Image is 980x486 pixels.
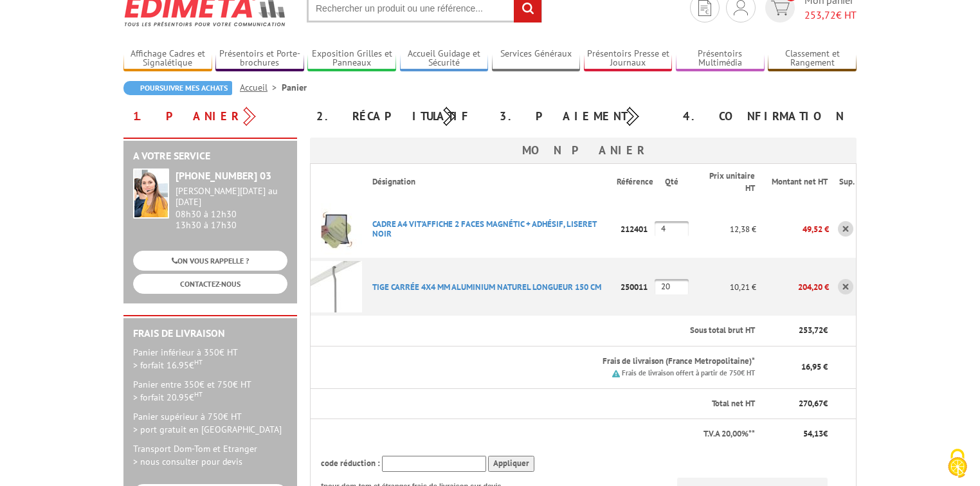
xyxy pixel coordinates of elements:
[829,164,857,201] th: Sup.
[372,355,755,368] p: Frais de livraison (France Metropolitaine)*
[282,81,307,94] li: Panier
[133,150,287,162] h2: A votre service
[123,48,212,69] a: Affichage Cadres et Signalétique
[617,218,655,240] p: 212401
[133,274,287,294] a: CONTACTEZ-NOUS
[133,251,287,271] a: ON VOUS RAPPELLE ?
[617,176,653,188] p: Référence
[133,346,287,372] p: Panier inférieur à 350€ HT
[767,428,828,440] p: €
[123,105,307,128] div: 1. Panier
[767,398,828,410] p: €
[321,428,755,440] p: T.V.A 20,00%**
[215,48,304,69] a: Présentoirs et Porte-brochures
[311,261,362,312] img: TIGE CARRéE 4X4 MM ALUMINIUM NATUREL LONGUEUR 150 CM
[767,176,828,188] p: Montant net HT
[123,81,232,95] a: Poursuivre mes achats
[804,8,857,22] span: € HT
[799,325,823,336] span: 253,72
[133,392,203,403] span: > forfait 20.95€
[307,48,396,69] a: Exposition Grilles et Panneaux
[699,170,755,194] p: Prix unitaire HT
[133,168,169,219] img: widget-service.jpg
[194,390,203,399] sup: HT
[689,276,756,298] p: 10,21 €
[756,218,829,240] p: 49,52 €
[799,398,823,409] span: 270,67
[612,370,620,377] img: picto.png
[321,398,755,410] p: Total net HT
[804,8,836,21] span: 253,72
[768,48,857,69] a: Classement et Rangement
[310,138,857,163] h3: Mon panier
[673,105,857,128] div: 4. Confirmation
[803,428,823,439] span: 54,13
[133,378,287,404] p: Panier entre 350€ et 750€ HT
[307,105,490,128] div: 2. Récapitulatif
[756,276,829,298] p: 204,20 €
[400,48,489,69] a: Accueil Guidage et Sécurité
[488,456,534,472] input: Appliquer
[492,48,581,69] a: Services Généraux
[240,82,282,93] a: Accueil
[617,276,655,298] p: 250011
[321,458,380,469] span: code réduction :
[133,456,242,467] span: > nous consulter pour devis
[622,368,755,377] small: Frais de livraison offert à partir de 750€ HT
[133,410,287,436] p: Panier supérieur à 750€ HT
[176,186,287,230] div: 08h30 à 12h30 13h30 à 17h30
[935,442,980,486] button: Cookies (fenêtre modale)
[490,105,673,128] div: 3. Paiement
[689,218,756,240] p: 12,38 €
[176,169,271,182] strong: [PHONE_NUMBER] 03
[362,316,756,346] th: Sous total brut HT
[771,1,790,15] img: devis rapide
[362,164,617,201] th: Désignation
[176,186,287,208] div: [PERSON_NAME][DATE] au [DATE]
[801,361,828,372] span: 16,95 €
[676,48,765,69] a: Présentoirs Multimédia
[941,447,974,480] img: Cookies (fenêtre modale)
[311,203,362,255] img: CADRE A4 VIT'AFFICHE 2 FACES MAGNéTIC + ADHéSIF, LISERET NOIR
[133,442,287,468] p: Transport Dom-Tom et Etranger
[372,282,601,292] a: TIGE CARRéE 4X4 MM ALUMINIUM NATUREL LONGUEUR 150 CM
[655,164,689,201] th: Qté
[372,219,596,239] a: CADRE A4 VIT'AFFICHE 2 FACES MAGNéTIC + ADHéSIF, LISERET NOIR
[133,359,203,371] span: > forfait 16.95€
[194,357,203,366] sup: HT
[133,424,282,435] span: > port gratuit en [GEOGRAPHIC_DATA]
[584,48,673,69] a: Présentoirs Presse et Journaux
[133,328,287,339] h2: Frais de Livraison
[767,325,828,337] p: €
